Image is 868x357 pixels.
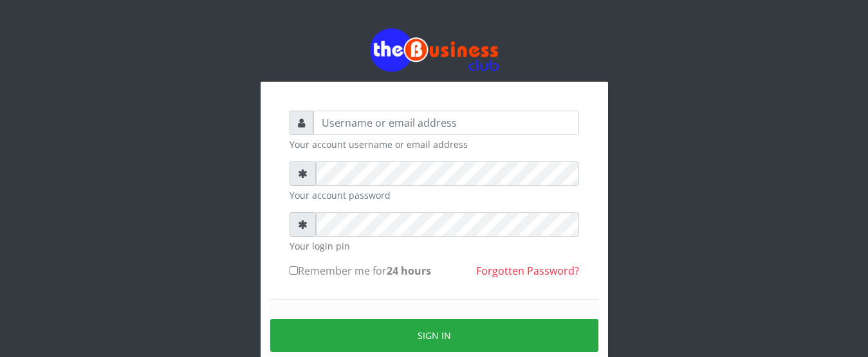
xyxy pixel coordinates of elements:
[387,264,431,278] b: 24 hours
[290,263,431,279] label: Remember me for
[270,319,598,352] button: Sign in
[313,111,579,135] input: Username or email address
[290,239,579,253] small: Your login pin
[476,264,579,278] a: Forgotten Password?
[290,138,579,151] small: Your account username or email address
[290,188,579,202] small: Your account password
[290,266,298,275] input: Remember me for24 hours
